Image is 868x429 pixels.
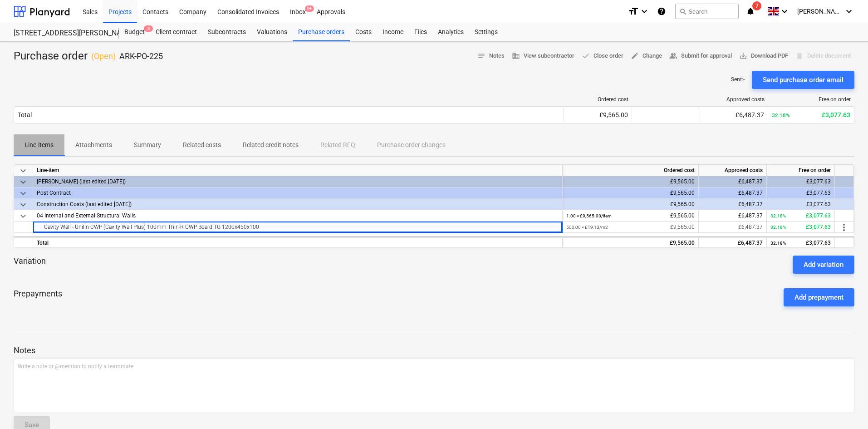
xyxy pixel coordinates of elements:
[75,140,112,150] p: Attachments
[37,222,559,232] div: Cavity Wall - Unilin CWP (Cavity Wall Plus) 100mm Thin-R CWP Board TG 1200x450x100
[752,1,761,10] span: 7
[772,96,851,103] div: Free on order
[631,52,639,60] span: edit
[293,23,350,41] a: Purchase orders
[627,49,666,63] button: Change
[119,23,150,41] a: Budget3
[772,111,850,118] div: £3,077.63
[628,6,639,17] i: format_size
[183,140,221,150] p: Related costs
[794,291,843,303] div: Add prepayment
[739,52,747,60] span: save_alt
[243,140,299,150] p: Related credit notes
[508,49,578,63] button: View subcontractor
[770,241,786,246] small: 32.18%
[702,210,763,222] div: £6,487.37
[14,345,854,356] p: Notes
[702,237,763,249] div: £6,487.37
[37,187,559,198] div: Post Contract
[134,140,161,150] p: Summary
[770,210,831,222] div: £3,077.63
[657,6,666,17] i: Knowledge base
[704,111,764,118] div: £6,487.37
[18,111,32,118] div: Total
[582,52,590,60] span: done
[477,52,485,60] span: notes
[679,8,687,15] span: search
[37,212,136,219] span: 04 Internal and External Structural Walls
[119,23,150,41] div: Budget
[474,49,508,63] button: Notes
[18,165,29,176] span: keyboard_arrow_down
[779,6,790,17] i: keyboard_arrow_down
[699,165,767,176] div: Approved costs
[14,256,46,274] p: Variation
[563,165,699,176] div: Ordered cost
[469,23,503,41] a: Settings
[704,96,765,103] div: Approved costs
[675,4,739,19] button: Search
[150,23,202,41] a: Client contract
[18,211,29,222] span: keyboard_arrow_down
[793,256,854,274] button: Add variation
[14,49,163,64] div: Purchase order
[823,385,868,429] iframe: Chat Widget
[305,5,314,12] span: 9+
[18,199,29,210] span: keyboard_arrow_down
[37,176,559,187] div: Galley Lane (last edited 27 Nov 2024)
[568,96,628,103] div: Ordered cost
[477,51,505,61] span: Notes
[770,187,831,199] div: £3,077.63
[566,176,695,187] div: £9,565.00
[702,176,763,187] div: £6,487.37
[669,52,677,60] span: people_alt
[119,51,163,62] p: ARK-PO-225
[763,74,843,86] div: Send purchase order email
[804,259,843,271] div: Add variation
[797,8,843,15] span: [PERSON_NAME]
[144,25,153,32] span: 3
[350,23,377,41] a: Costs
[739,51,788,61] span: Download PDF
[746,6,755,17] i: notifications
[566,187,695,199] div: £9,565.00
[702,199,763,210] div: £6,487.37
[566,213,612,218] small: 1.00 × £9,565.00 / item
[202,23,251,41] a: Subcontracts
[566,225,608,230] small: 500.00 × £19.13 / m2
[666,49,736,63] button: Submit for approval
[37,199,559,210] div: Construction Costs (last edited 27 Nov 2024)
[770,222,831,233] div: £3,077.63
[512,52,520,60] span: business
[784,288,854,306] button: Add prepayment
[736,49,792,63] button: Download PDF
[409,23,432,41] a: Files
[702,187,763,199] div: £6,487.37
[702,222,763,233] div: £6,487.37
[33,165,563,176] div: Line-item
[568,111,628,118] div: £9,565.00
[843,6,854,17] i: keyboard_arrow_down
[578,49,627,63] button: Close order
[377,23,409,41] a: Income
[18,177,29,187] span: keyboard_arrow_down
[669,51,732,61] span: Submit for approval
[432,23,469,41] a: Analytics
[582,51,623,61] span: Close order
[839,222,849,233] span: more_vert
[631,51,662,61] span: Change
[25,140,54,150] p: Line-items
[770,176,831,187] div: £3,077.63
[770,213,786,218] small: 32.18%
[566,237,695,249] div: £9,565.00
[251,23,293,41] a: Valuations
